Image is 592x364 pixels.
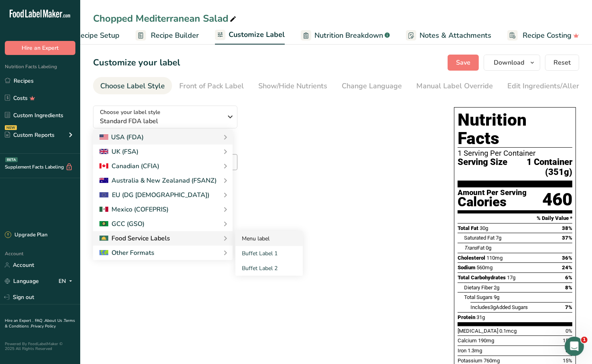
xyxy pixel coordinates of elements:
[523,30,572,41] span: Recipe Costing
[563,358,572,364] span: 15%
[458,348,466,354] span: Iron
[5,231,47,239] div: Upgrade Plan
[420,30,491,41] span: Notes & Attachments
[99,205,168,214] div: Mexico (COFEPRIS)
[464,245,485,251] span: Fat
[458,196,527,208] div: Calories
[456,58,470,67] span: Save
[562,235,572,241] span: 37%
[448,55,479,71] button: Save
[484,55,540,71] button: Download
[458,214,572,223] section: % Daily Value *
[235,261,303,276] a: Buffet Label 2
[468,348,482,354] span: 1.3mg
[342,81,402,92] div: Change Language
[406,26,491,45] a: Notes & Attachments
[565,285,572,291] span: 8%
[490,304,496,310] span: 3g
[5,342,75,351] div: Powered By FoodLabelMaker © 2025 All Rights Reserved
[565,304,572,310] span: 7%
[565,337,584,356] iframe: Intercom live chat
[563,338,572,344] span: 15%
[499,328,517,334] span: 0.1mcg
[494,58,524,67] span: Download
[458,157,507,177] span: Serving Size
[151,30,199,41] span: Recipe Builder
[458,314,475,320] span: Protein
[507,157,572,177] span: 1 Container (351g)
[99,219,144,229] div: GCC (GSO)
[99,234,170,243] div: Food Service Labels
[314,30,383,41] span: Nutrition Breakdown
[93,56,180,69] h1: Customize your label
[61,26,120,45] a: Recipe Setup
[464,245,477,251] i: Trans
[215,26,285,45] a: Customize Label
[5,131,55,139] div: Custom Reports
[59,277,75,286] div: EN
[229,29,285,40] span: Customize Label
[458,149,572,157] div: 1 Serving Per Container
[496,235,501,241] span: 7g
[545,55,579,71] button: Reset
[458,275,506,281] span: Total Carbohydrates
[464,235,495,241] span: Saturated Fat
[5,274,39,288] a: Language
[566,328,572,334] span: 0%
[494,294,499,300] span: 9g
[179,81,244,92] div: Front of Pack Label
[100,81,165,92] div: Choose Label Style
[542,189,572,210] div: 460
[93,106,237,128] button: Choose your label style Standard FDA label
[235,231,303,246] a: Menu label
[458,111,572,148] h1: Nutrition Facts
[494,285,499,291] span: 2g
[458,358,483,364] span: Potassium
[5,318,33,323] a: Hire an Expert .
[99,190,210,200] div: EU (DG [DEMOGRAPHIC_DATA])
[76,30,120,41] span: Recipe Setup
[31,323,56,329] a: Privacy Policy
[35,318,45,323] a: FAQ .
[458,225,478,231] span: Total Fat
[476,314,485,320] span: 31g
[99,132,144,142] div: USA (FDA)
[100,116,222,126] span: Standard FDA label
[565,275,572,281] span: 6%
[5,125,17,130] div: NEW
[99,176,217,185] div: Australia & New Zealanad (FSANZ)
[562,264,572,270] span: 24%
[480,225,488,231] span: 30g
[93,11,238,26] div: Chopped Mediterranean Salad
[470,304,528,310] span: Includes Added Sugars
[458,189,527,197] div: Amount Per Serving
[507,26,579,45] a: Recipe Costing
[458,264,475,270] span: Sodium
[416,81,493,92] div: Manual Label Override
[562,225,572,231] span: 38%
[487,255,503,261] span: 110mg
[464,285,493,291] span: Dietary Fiber
[478,338,494,344] span: 190mg
[486,245,491,251] span: 0g
[99,221,108,227] img: 2Q==
[484,358,500,364] span: 760mg
[507,275,515,281] span: 17g
[581,337,588,343] span: 1
[553,58,571,67] span: Reset
[476,264,493,270] span: 560mg
[136,26,199,45] a: Recipe Builder
[5,318,75,329] a: Terms & Conditions .
[100,108,160,116] span: Choose your label style
[5,157,18,162] div: BETA
[562,255,572,261] span: 36%
[99,248,154,258] div: Other Formats
[99,161,159,171] div: Canadian (CFIA)
[258,81,327,92] div: Show/Hide Nutrients
[464,294,493,300] span: Total Sugars
[458,338,477,344] span: Calcium
[5,41,75,55] button: Hire an Expert
[458,255,485,261] span: Cholesterol
[301,26,390,45] a: Nutrition Breakdown
[458,328,498,334] span: [MEDICAL_DATA]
